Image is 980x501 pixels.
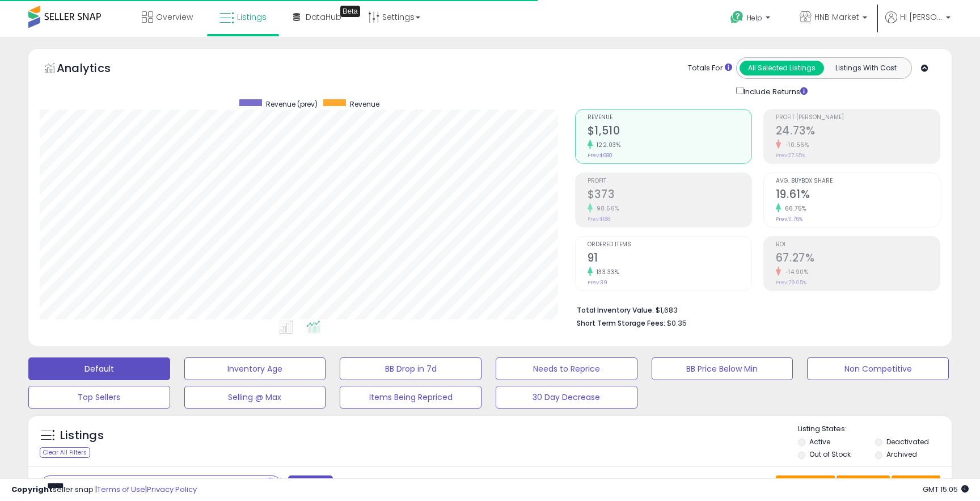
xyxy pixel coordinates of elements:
span: Overview [156,11,193,23]
strong: Copyright [11,484,53,495]
span: HNB Market [814,11,859,23]
small: Prev: $680 [588,152,612,159]
button: Needs to Reprice [496,357,637,380]
button: Default [28,357,170,380]
button: All Selected Listings [740,61,824,75]
span: Ordered Items [588,242,751,248]
span: DataHub [306,11,341,23]
span: ROI [776,242,940,248]
div: Include Returns [728,85,821,98]
h5: Analytics [57,60,133,79]
b: Total Inventory Value: [577,305,654,315]
a: Help [721,2,782,37]
b: Short Term Storage Fees: [577,318,665,328]
button: Selling @ Max [184,386,326,409]
h2: 24.73% [776,124,940,140]
span: $0.35 [667,318,687,329]
h2: $373 [588,188,751,203]
span: Profit [PERSON_NAME] [776,115,940,121]
label: Archived [886,449,917,459]
span: 2025-08-10 15:05 GMT [923,484,969,495]
small: 133.33% [593,268,619,276]
button: Listings With Cost [823,61,908,75]
button: Save View [776,475,835,495]
div: seller snap | | [11,485,197,495]
li: $1,683 [577,302,932,316]
button: Non Competitive [807,357,949,380]
small: Prev: 39 [588,279,607,286]
span: Revenue (prev) [266,99,318,109]
span: Help [747,13,762,23]
label: Deactivated [886,437,929,447]
button: Columns [837,475,890,495]
span: Avg. Buybox Share [776,178,940,184]
p: Listing States: [798,424,951,435]
h2: 67.27% [776,251,940,267]
div: Tooltip anchor [340,6,360,17]
small: 66.75% [781,204,806,213]
button: BB Price Below Min [652,357,793,380]
small: 122.03% [593,141,621,149]
button: 30 Day Decrease [496,386,637,409]
i: Get Help [730,10,744,24]
label: Out of Stock [809,449,851,459]
div: Totals For [688,63,732,74]
span: Hi [PERSON_NAME] [900,11,943,23]
small: Prev: 79.05% [776,279,806,286]
span: Profit [588,178,751,184]
span: Revenue [588,115,751,121]
h5: Listings [60,428,104,444]
span: Revenue [350,99,379,109]
button: BB Drop in 7d [340,357,481,380]
small: Prev: 11.76% [776,216,802,222]
h2: $1,510 [588,124,751,140]
small: Prev: $188 [588,216,610,222]
h2: 19.61% [776,188,940,203]
a: Hi [PERSON_NAME] [885,11,951,37]
button: Filters [288,475,332,495]
button: Actions [892,475,940,495]
small: -14.90% [781,268,809,276]
small: -10.56% [781,141,809,149]
button: Top Sellers [28,386,170,409]
h2: 91 [588,251,751,267]
div: Clear All Filters [40,447,90,458]
span: Listings [237,11,267,23]
label: Active [809,437,830,447]
small: Prev: 27.65% [776,152,805,159]
small: 98.56% [593,204,619,213]
button: Items Being Repriced [340,386,481,409]
button: Inventory Age [184,357,326,380]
